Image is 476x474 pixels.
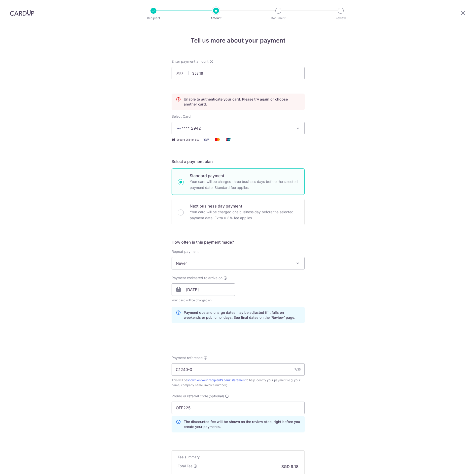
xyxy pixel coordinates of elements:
[223,136,233,143] img: Union Pay
[172,378,305,388] div: This will be to help identify your payment (e.g. your name, company name, invoice number).
[172,298,235,303] span: Your card will be charged on
[190,179,298,191] p: Your card will be charged three business days before the selected payment date. Standard fee appl...
[212,136,222,143] img: Mastercard
[190,173,298,179] p: Standard payment
[10,10,34,16] img: CardUp
[172,275,222,280] span: Payment estimated to arrive on
[172,283,235,296] input: DD / MM / YYYY
[184,419,300,429] p: The discounted fee will be shown on the review step, right before you create your payments.
[201,136,211,143] img: Visa
[190,203,298,209] p: Next business day payment
[172,257,304,269] span: Never
[322,16,359,21] p: Review
[172,59,209,64] span: Enter payment amount
[177,138,199,142] span: Secure 256-bit SSL
[176,127,182,130] img: VISA
[178,455,298,460] h5: Fee summary
[281,464,298,470] p: SGD 9.18
[184,97,300,107] p: Unable to authenticate your card. Please try again or choose another card.
[172,36,305,45] h4: Tell us more about your payment
[209,394,224,399] span: (optional)
[172,67,305,79] input: 0.00
[260,16,297,21] p: Document
[294,367,301,372] div: 7/35
[198,16,234,21] p: Amount
[172,158,305,164] h5: Select a payment plan
[190,209,298,221] p: Your card will be charged one business day before the selected payment date. Extra 0.3% fee applies.
[184,310,300,320] p: Payment due and charge dates may be adjusted if it falls on weekends or public holidays. See fina...
[176,71,188,76] span: SGD
[135,16,172,21] p: Recipient
[178,464,192,469] p: Total Fee
[172,249,199,254] label: Repeat payment
[172,114,191,118] span: translation missing: en.payables.payment_networks.credit_card.summary.labels.select_card
[187,378,246,382] a: shown on your recipient’s bank statement
[172,355,203,360] span: Payment reference
[172,257,305,269] span: Never
[172,394,208,399] span: Promo or referral code
[172,239,305,245] h5: How often is this payment made?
